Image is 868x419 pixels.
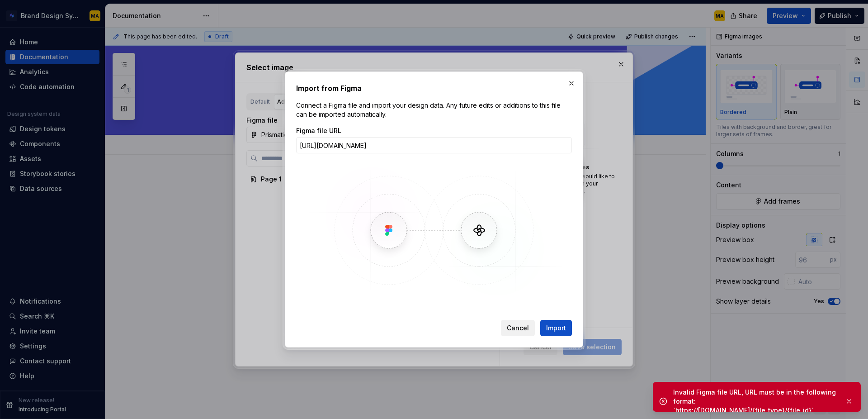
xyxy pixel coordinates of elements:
[296,137,572,153] input: https://figma.com/file/...
[546,324,566,333] span: Import
[540,320,572,336] button: Import
[673,388,838,415] div: Invalid Figma file URL, URL must be in the following format: `https://[DOMAIN_NAME]/{file_type}/{...
[296,126,341,135] label: Figma file URL
[501,320,535,336] button: Cancel
[296,101,572,119] p: Connect a Figma file and import your design data. Any future edits or additions to this file can ...
[507,324,529,333] span: Cancel
[296,83,572,94] h2: Import from Figma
